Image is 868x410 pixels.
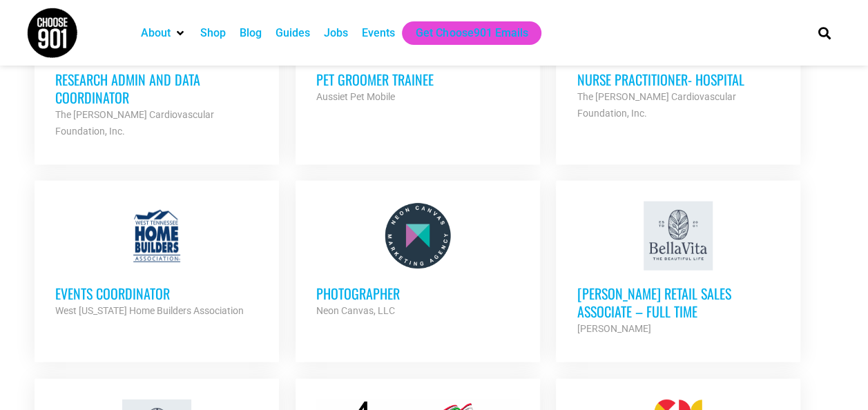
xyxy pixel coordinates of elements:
[577,284,780,320] h3: [PERSON_NAME] Retail Sales Associate – Full Time
[55,284,258,302] h3: Events Coordinator
[577,70,780,88] h3: Nurse Practitioner- Hospital
[240,25,262,41] a: Blog
[316,305,395,316] strong: Neon Canvas, LLC
[134,21,794,45] nav: Main nav
[577,91,735,119] strong: The [PERSON_NAME] Cardiovascular Foundation, Inc.
[55,305,244,316] strong: West [US_STATE] Home Builders Association
[316,284,519,302] h3: Photographer
[416,25,528,41] a: Get Choose901 Emails
[577,323,650,334] strong: [PERSON_NAME]
[35,181,279,340] a: Events Coordinator West [US_STATE] Home Builders Association
[134,21,193,45] div: About
[200,25,226,41] a: Shop
[55,70,258,106] h3: Research Admin and Data Coordinator
[316,70,519,88] h3: Pet Groomer Trainee
[316,91,395,102] strong: Aussiet Pet Mobile
[141,25,171,41] a: About
[362,25,395,41] a: Events
[813,21,836,44] div: Search
[556,181,800,358] a: [PERSON_NAME] Retail Sales Associate – Full Time [PERSON_NAME]
[296,181,540,340] a: Photographer Neon Canvas, LLC
[276,25,310,41] a: Guides
[55,109,214,137] strong: The [PERSON_NAME] Cardiovascular Foundation, Inc.
[324,25,348,41] a: Jobs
